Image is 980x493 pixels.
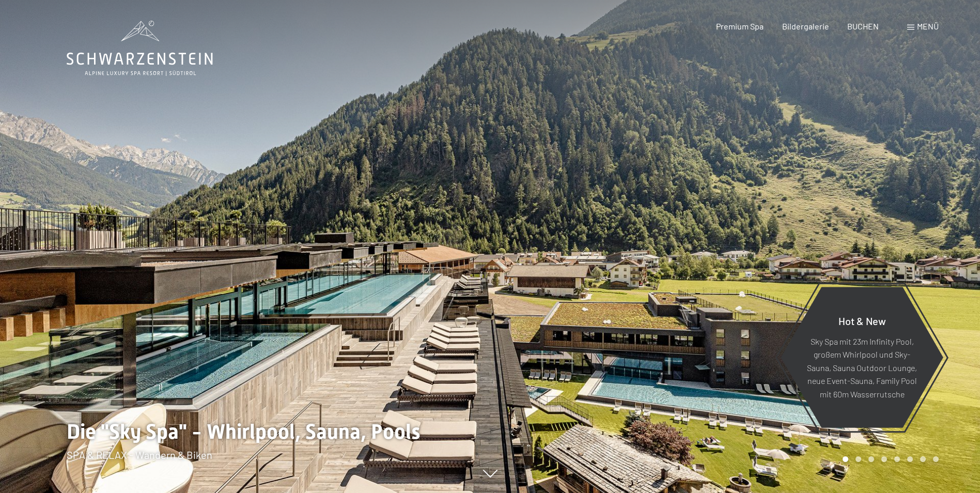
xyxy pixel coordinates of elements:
div: Carousel Page 1 (Current Slide) [843,456,848,462]
div: Carousel Page 5 [894,456,900,462]
a: Bildergalerie [782,21,829,31]
a: BUCHEN [847,21,879,31]
a: Hot & New Sky Spa mit 23m Infinity Pool, großem Whirlpool und Sky-Sauna, Sauna Outdoor Lounge, ne... [780,286,944,428]
p: Sky Spa mit 23m Infinity Pool, großem Whirlpool und Sky-Sauna, Sauna Outdoor Lounge, neue Event-S... [806,334,918,400]
div: Carousel Page 2 [855,456,861,462]
div: Carousel Page 3 [868,456,874,462]
div: Carousel Pagination [839,456,939,462]
span: Hot & New [838,314,886,327]
div: Carousel Page 4 [881,456,887,462]
span: Menü [917,21,939,31]
div: Carousel Page 8 [933,456,939,462]
a: Premium Spa [716,21,764,31]
div: Carousel Page 7 [920,456,926,462]
div: Carousel Page 6 [907,456,913,462]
